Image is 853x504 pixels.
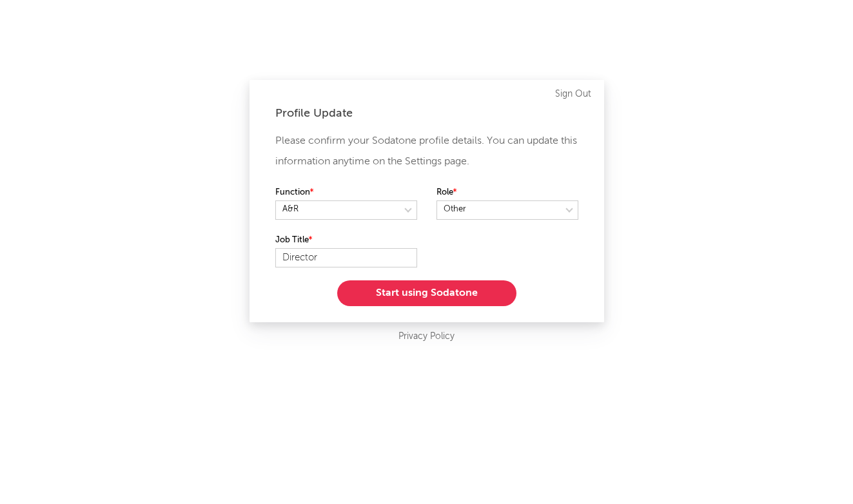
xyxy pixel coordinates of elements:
[436,185,578,200] label: Role
[337,280,516,306] button: Start using Sodatone
[398,329,455,345] a: Privacy Policy
[555,86,591,102] a: Sign Out
[275,131,578,172] p: Please confirm your Sodatone profile details. You can update this information anytime on the Sett...
[275,185,417,200] label: Function
[275,106,578,121] div: Profile Update
[275,233,417,248] label: Job Title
